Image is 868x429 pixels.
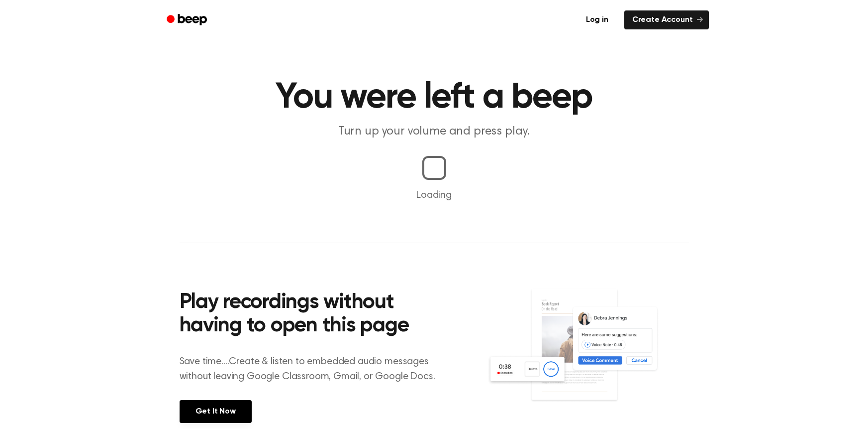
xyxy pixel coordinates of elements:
a: Beep [160,10,216,30]
a: Log in [576,8,618,31]
a: Get It Now [180,400,252,423]
img: Voice Comments on Docs and Recording Widget [487,288,688,422]
h1: You were left a beep [180,80,689,116]
p: Turn up your volume and press play. [243,124,625,140]
h2: Play recordings without having to open this page [180,291,448,338]
p: Save time....Create & listen to embedded audio messages without leaving Google Classroom, Gmail, ... [180,354,448,384]
p: Loading [12,188,856,203]
a: Create Account [624,10,709,29]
